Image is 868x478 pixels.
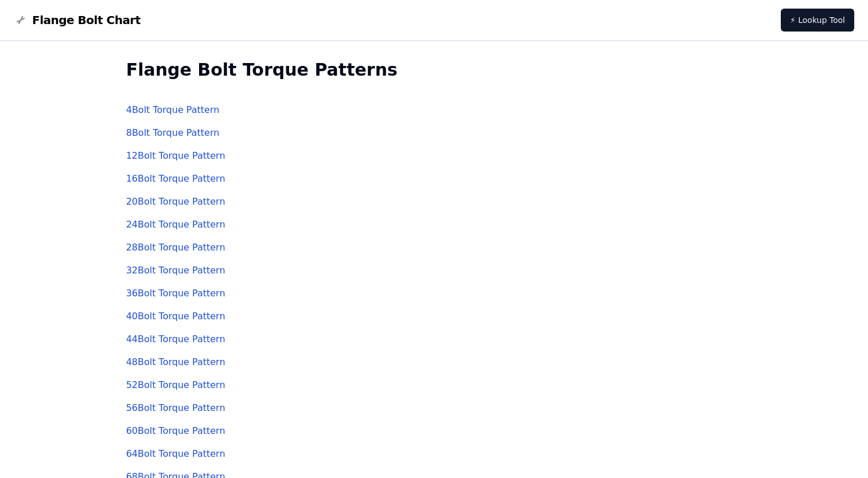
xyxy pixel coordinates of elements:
h2: Flange Bolt Torque Patterns [126,60,742,80]
a: 64Bolt Torque Pattern [126,448,225,459]
a: 36Bolt Torque Pattern [126,288,225,299]
a: 16Bolt Torque Pattern [126,173,225,184]
a: 8Bolt Torque Pattern [126,127,220,138]
a: 12Bolt Torque Pattern [126,150,225,161]
a: 32Bolt Torque Pattern [126,265,225,276]
a: 24Bolt Torque Pattern [126,219,225,230]
a: 20Bolt Torque Pattern [126,196,225,207]
a: ⚡ Lookup Tool [781,9,854,32]
a: 40Bolt Torque Pattern [126,311,225,322]
a: 56Bolt Torque Pattern [126,402,225,413]
a: 4Bolt Torque Pattern [126,104,220,115]
a: 52Bolt Torque Pattern [126,379,225,390]
img: Flange Bolt Chart Logo [14,13,28,27]
a: 48Bolt Torque Pattern [126,356,225,367]
span: Flange Bolt Chart [32,12,141,28]
a: 28Bolt Torque Pattern [126,242,225,253]
a: 60Bolt Torque Pattern [126,425,225,436]
a: Flange Bolt Chart LogoFlange Bolt Chart [14,12,141,28]
a: 44Bolt Torque Pattern [126,334,225,344]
